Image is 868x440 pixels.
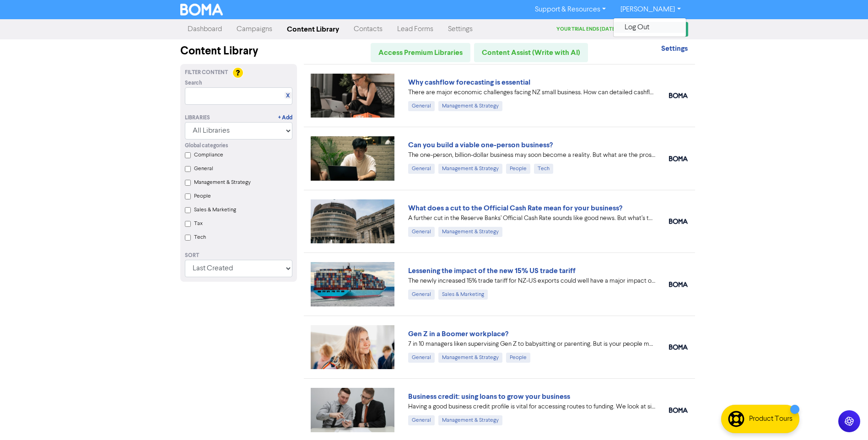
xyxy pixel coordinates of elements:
[669,156,688,161] img: boma
[408,402,655,412] div: Having a good business credit profile is vital for accessing routes to funding. We look at six di...
[534,164,553,174] div: Tech
[408,101,435,111] div: General
[185,69,292,77] div: Filter Content
[180,43,297,59] div: Content Library
[408,88,655,97] div: There are major economic challenges facing NZ small business. How can detailed cashflow forecasti...
[661,44,688,53] strong: Settings
[661,45,688,53] a: Settings
[194,206,236,214] label: Sales & Marketing
[506,353,530,363] div: People
[408,204,622,213] a: What does a cut to the Official Cash Rate mean for your business?
[408,329,508,338] a: Gen Z in a Boomer workplace?
[614,22,686,33] button: Log Out
[438,415,502,425] div: Management & Strategy
[669,219,688,224] img: boma
[438,164,502,174] div: Management & Strategy
[474,43,588,62] a: Content Assist (Write with AI)
[185,79,202,87] span: Search
[194,220,203,228] label: Tax
[438,227,502,237] div: Management & Strategy
[441,20,480,38] a: Settings
[280,20,346,38] a: Content Library
[669,282,688,287] img: boma
[669,408,688,413] img: boma
[408,415,435,425] div: General
[408,392,570,401] a: Business credit: using loans to grow your business
[180,4,223,16] img: BOMA Logo
[438,290,488,300] div: Sales & Marketing
[822,396,868,440] iframe: Chat Widget
[408,339,655,349] div: 7 in 10 managers liken supervising Gen Z to babysitting or parenting. But is your people manageme...
[669,344,688,350] img: boma
[185,252,292,260] div: Sort
[371,43,470,62] a: Access Premium Libraries
[229,20,280,38] a: Campaigns
[194,165,213,173] label: General
[669,93,688,98] img: boma
[180,20,229,38] a: Dashboard
[408,214,655,223] div: A further cut in the Reserve Banks’ Official Cash Rate sounds like good news. But what’s the real...
[408,227,435,237] div: General
[278,114,292,122] a: + Add
[408,140,553,150] a: Can you build a viable one-person business?
[438,353,502,363] div: Management & Strategy
[408,78,530,87] a: Why cashflow forecasting is essential
[408,276,655,286] div: The newly increased 15% trade tariff for NZ-US exports could well have a major impact on your mar...
[390,20,441,38] a: Lead Forms
[286,92,290,99] a: X
[408,290,435,300] div: General
[346,20,390,38] a: Contacts
[408,150,655,160] div: The one-person, billion-dollar business may soon become a reality. But what are the pros and cons...
[194,192,211,200] label: People
[556,26,624,33] div: Your trial ends [DATE]
[506,164,530,174] div: People
[408,164,435,174] div: General
[185,142,292,150] div: Global categories
[194,151,223,159] label: Compliance
[185,114,210,122] div: Libraries
[194,178,251,187] label: Management & Strategy
[408,266,576,275] a: Lessening the impact of the new 15% US trade tariff
[438,101,502,111] div: Management & Strategy
[528,2,613,17] a: Support & Resources
[194,233,206,241] label: Tech
[613,2,688,17] a: [PERSON_NAME]
[408,353,435,363] div: General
